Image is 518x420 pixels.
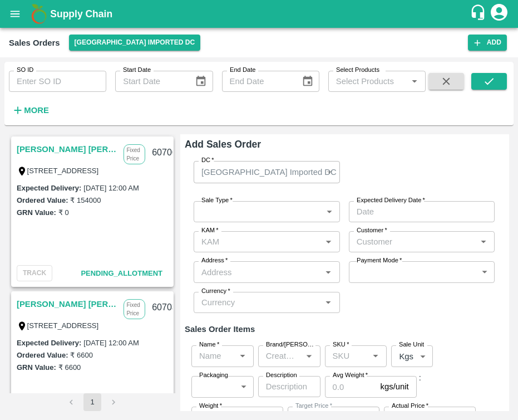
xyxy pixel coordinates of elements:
a: Supply Chain [50,6,470,22]
button: Add [468,35,507,51]
label: Weight [199,402,222,411]
button: More [9,101,52,120]
label: Currency [201,287,230,296]
button: Select DC [69,35,201,51]
label: Ordered Value: [17,351,68,359]
label: Customer [357,226,387,235]
label: KAM [201,226,219,235]
div: Sales Orders [9,36,60,50]
label: Expected Delivery Date [357,196,425,205]
span: Pending_Allotment [81,269,162,277]
input: KAM [197,235,304,249]
a: [PERSON_NAME] [PERSON_NAME] Sugdare [17,297,118,311]
input: Customer [352,235,473,249]
b: Supply Chain [50,8,112,19]
label: GRN Value: [17,363,56,372]
label: ₹ 154000 [70,196,101,204]
label: Payment Mode [357,256,402,265]
button: Open [321,235,336,249]
div: account of current user [489,2,509,26]
input: 0.0 [325,376,376,397]
button: Choose date [297,71,318,92]
label: Select Products [336,66,379,75]
label: Name [199,340,219,349]
div: 607069 [145,140,188,166]
p: Fixed Price [124,144,145,164]
label: Expected Delivery : [17,184,81,192]
label: Brand/[PERSON_NAME] [266,340,315,349]
button: Open [321,265,336,279]
label: Address [201,256,228,265]
input: Name [195,349,232,363]
button: Open [476,235,491,249]
p: kgs/unit [381,380,409,393]
input: Enter SO ID [9,71,106,92]
input: End Date [222,71,293,92]
label: Description [266,371,297,380]
img: logo [28,3,50,25]
input: Create Brand/Marka [262,349,299,363]
label: [STREET_ADDRESS] [27,167,99,175]
label: DC [201,156,214,165]
div: 607034 [145,295,188,321]
button: page 1 [83,393,101,411]
a: [PERSON_NAME] [PERSON_NAME] Sugdare [17,142,118,157]
label: SKU [333,340,349,349]
strong: More [24,106,49,115]
input: SKU [328,349,366,363]
p: Kgs [399,350,413,363]
button: Open [368,349,383,363]
input: Currency [197,295,318,310]
label: Ordered Value: [17,196,68,204]
input: Address [197,265,318,279]
input: Start Date [115,71,186,92]
label: Packaging [199,371,228,380]
button: Open [235,349,250,363]
label: End Date [230,66,255,75]
label: ₹ 6600 [70,351,93,359]
button: Choose date [190,71,211,92]
label: [DATE] 12:00 AM [83,184,139,192]
input: Select Products [332,74,404,89]
label: Avg Weight [333,371,368,380]
label: ₹ 0 [58,208,69,217]
label: ₹ 6600 [58,363,81,372]
nav: pagination navigation [61,393,124,411]
label: [STREET_ADDRESS] [27,321,99,330]
label: Target Price [295,402,332,411]
h6: Add Sales Order [185,136,505,152]
button: Open [321,295,336,310]
strong: Sales Order Items [185,325,255,334]
label: Sale Type [201,196,233,205]
label: Expected Delivery : [17,339,81,347]
div: customer-support [470,4,489,24]
label: Actual Price [392,402,428,411]
label: Sale Unit [399,340,424,349]
label: Start Date [123,66,151,75]
p: Fixed Price [124,299,145,319]
button: open drawer [2,1,28,27]
input: Choose date [349,201,487,222]
button: Open [407,74,422,89]
label: GRN Value: [17,208,56,217]
label: SO ID [17,66,33,75]
p: [GEOGRAPHIC_DATA] Imported DC [201,166,337,178]
label: [DATE] 12:00 AM [83,339,139,347]
button: Open [302,349,316,363]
